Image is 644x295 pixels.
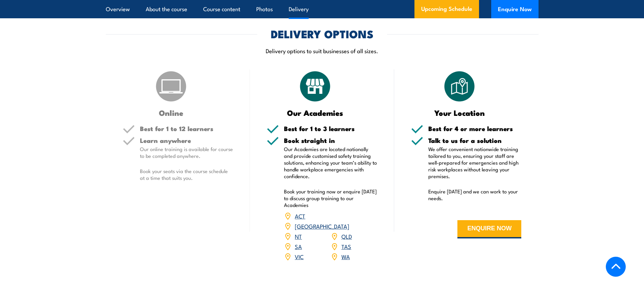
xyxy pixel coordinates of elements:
[428,188,522,202] p: Enquire [DATE] and we can work to your needs.
[341,232,352,240] a: QLD
[295,212,305,220] a: ACT
[295,242,302,250] a: SA
[341,252,350,260] a: WA
[428,137,522,144] h5: Talk to us for a solution
[106,47,539,55] p: Delivery options to suit businesses of all sizes.
[284,125,377,132] h5: Best for 1 to 3 learners
[140,146,233,159] p: Our online training is available for course to be completed anywhere.
[341,242,351,250] a: TAS
[271,29,374,38] h2: DELIVERY OPTIONS
[267,109,364,117] h3: Our Academies
[295,222,349,230] a: [GEOGRAPHIC_DATA]
[295,252,304,260] a: VIC
[123,109,220,117] h3: Online
[295,232,302,240] a: NT
[428,146,522,180] p: We offer convenient nationwide training tailored to you, ensuring your staff are well-prepared fo...
[284,188,377,208] p: Book your training now or enquire [DATE] to discuss group training to our Academies
[140,125,233,132] h5: Best for 1 to 12 learners
[284,146,377,180] p: Our Academies are located nationally and provide customised safety training solutions, enhancing ...
[428,125,522,132] h5: Best for 4 or more learners
[411,109,508,117] h3: Your Location
[284,137,377,144] h5: Book straight in
[457,220,521,238] button: ENQUIRE NOW
[140,137,233,144] h5: Learn anywhere
[140,168,233,181] p: Book your seats via the course schedule at a time that suits you.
